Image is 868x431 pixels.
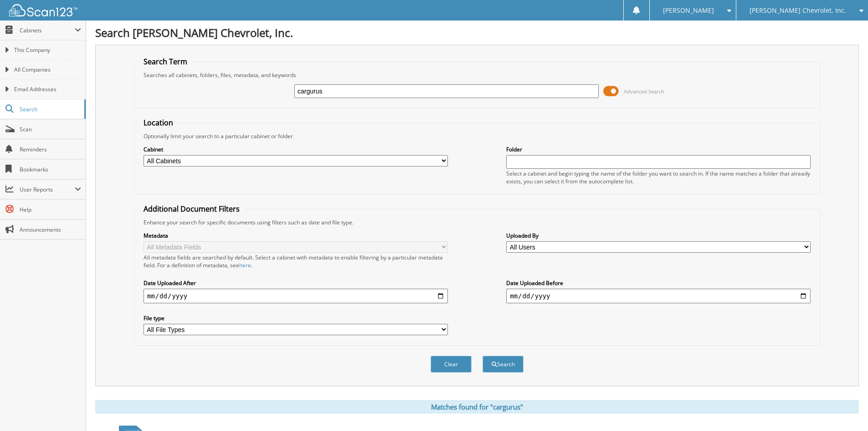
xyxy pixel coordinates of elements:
[139,218,815,226] div: Enhance your search for specific documents using filters such as date and file type.
[9,4,77,16] img: scan123-logo-white.svg
[506,289,811,303] input: end
[20,226,81,234] span: Announcements
[822,387,868,431] iframe: Chat Widget
[139,71,815,79] div: Searches all cabinets, folders, files, metadata, and keywords
[506,279,811,287] label: Date Uploaded Before
[506,145,811,153] label: Folder
[144,289,448,303] input: start
[20,145,81,153] span: Reminders
[14,66,81,74] span: All Companies
[624,88,664,95] span: Advanced Search
[20,186,75,193] span: User Reports
[20,166,81,173] span: Bookmarks
[95,25,859,40] h1: Search [PERSON_NAME] Chevrolet, Inc.
[14,46,81,54] span: This Company
[506,170,811,185] div: Select a cabinet and begin typing the name of the folder you want to search in. If the name match...
[139,204,244,214] legend: Additional Document Filters
[239,261,251,269] a: here
[139,118,178,128] legend: Location
[20,26,75,34] span: Cabinets
[144,145,448,153] label: Cabinet
[144,314,448,322] label: File type
[431,356,472,373] button: Clear
[14,85,81,93] span: Email Addresses
[20,105,80,113] span: Search
[20,206,81,213] span: Help
[144,232,448,239] label: Metadata
[20,125,81,133] span: Scan
[95,400,859,414] div: Matches found for "cargurus"
[506,232,811,239] label: Uploaded By
[144,279,448,287] label: Date Uploaded After
[483,356,524,373] button: Search
[663,8,714,13] span: [PERSON_NAME]
[750,8,846,13] span: [PERSON_NAME] Chevrolet, Inc.
[139,57,192,67] legend: Search Term
[139,132,815,140] div: Optionally limit your search to a particular cabinet or folder
[144,254,448,269] div: All metadata fields are searched by default. Select a cabinet with metadata to enable filtering b...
